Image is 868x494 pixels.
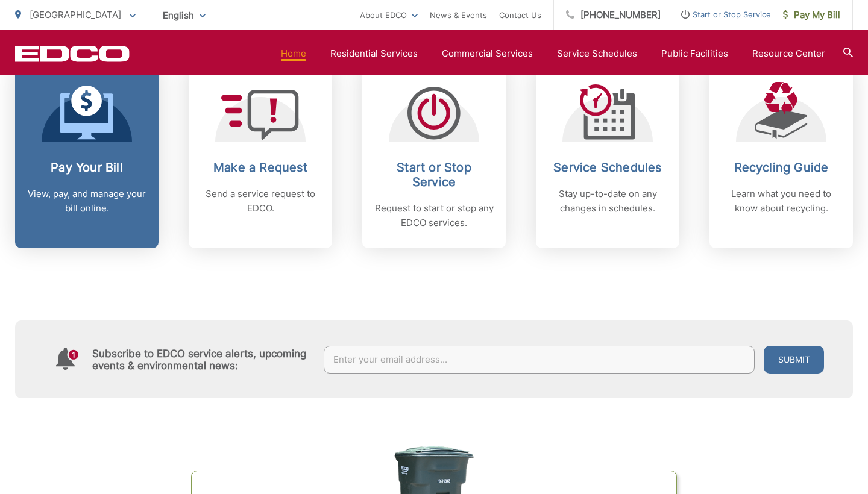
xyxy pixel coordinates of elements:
a: Home [281,46,306,61]
h2: Service Schedules [548,160,667,175]
a: Service Schedules [557,46,637,61]
p: Send a service request to EDCO. [201,187,320,216]
p: View, pay, and manage your bill online. [27,187,146,216]
a: Resource Center [752,46,825,61]
p: Request to start or stop any EDCO services. [374,201,494,230]
a: Contact Us [499,8,541,22]
p: Stay up-to-date on any changes in schedules. [548,187,667,216]
a: Residential Services [330,46,418,61]
a: About EDCO [360,8,418,22]
span: English [154,5,215,26]
a: Commercial Services [442,46,533,61]
a: Service Schedules Stay up-to-date on any changes in schedules. [536,64,679,248]
a: Public Facilities [661,46,728,61]
a: EDCD logo. Return to the homepage. [15,45,130,62]
a: Pay Your Bill View, pay, and manage your bill online. [15,64,159,248]
h4: Subscribe to EDCO service alerts, upcoming events & environmental news: [92,348,312,372]
span: [GEOGRAPHIC_DATA] [30,9,121,20]
a: News & Events [430,8,487,22]
a: Make a Request Send a service request to EDCO. [189,64,332,248]
input: Enter your email address... [324,346,755,374]
h2: Make a Request [201,160,320,175]
span: Pay My Bill [783,8,840,22]
h2: Start or Stop Service [374,160,494,189]
h2: Pay Your Bill [27,160,146,175]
